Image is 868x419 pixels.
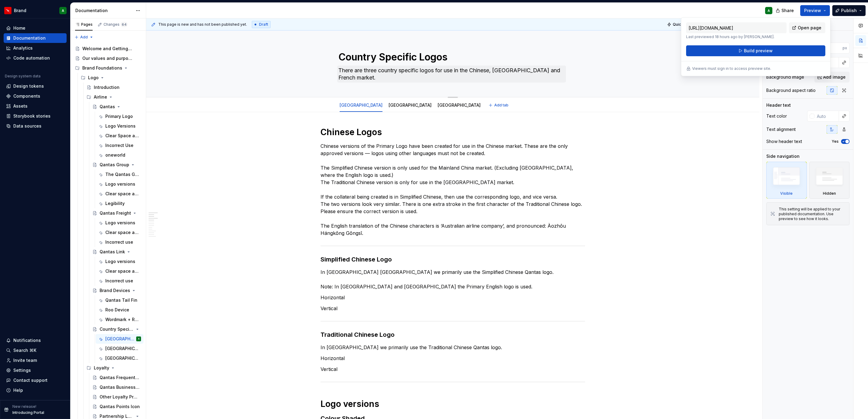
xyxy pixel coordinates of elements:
a: Qantas Freight [90,208,143,218]
div: Qantas Freight [100,210,131,216]
a: Analytics [4,43,67,53]
p: Viewers must sign in to access preview site. [692,66,771,71]
a: Clear space and minimum size [96,189,143,199]
a: Logo versions [96,179,143,189]
div: Clear space and minimum size [105,229,140,235]
a: Invite team [4,356,67,365]
button: Contact support [4,375,67,385]
div: A [768,8,770,13]
span: Share [781,8,794,14]
div: Design system data [5,74,41,79]
button: Share [773,5,798,16]
div: Incorrect use [105,278,133,284]
a: [GEOGRAPHIC_DATA] [340,102,383,108]
a: Qantas Frequent Flyer logo [90,373,143,382]
a: Logo versions [96,218,143,228]
a: Storybook stories [4,111,67,121]
a: Settings [4,365,67,375]
span: Add tab [494,103,508,108]
div: oneworld [105,152,125,158]
input: Auto [814,111,839,122]
button: Build preview [686,45,825,56]
a: Code automation [4,53,67,63]
a: Qantas Points Icon [90,402,143,411]
p: Last previewed 18 hours ago by [PERSON_NAME]. [686,34,787,39]
a: Design tokens [4,81,67,91]
div: Side navigation [766,153,800,159]
div: Qantas Group [100,162,129,168]
div: Brand [14,8,26,14]
div: Other Loyalty Products [100,394,140,400]
div: [GEOGRAPHIC_DATA] [105,346,140,352]
button: Help [4,385,67,395]
p: Chinese versions of the Primary Logo have been created for use in the Chinese market. These are t... [321,142,585,237]
div: Background image [766,74,804,80]
div: Storybook stories [13,113,51,119]
div: Loyalty [84,363,143,373]
a: Open page [789,22,825,33]
div: Logo versions [105,220,135,226]
img: 6b187050-a3ed-48aa-8485-808e17fcee26.png [4,7,12,14]
div: Visible [780,191,793,196]
div: Airline [84,92,143,102]
span: Add [80,35,88,40]
span: Draft [259,22,268,27]
a: Clear space and minimum size [96,228,143,237]
div: Wordmark + Roo [105,317,140,323]
div: Country Specific Logos [100,326,134,332]
a: Qantas Link [90,247,143,257]
div: Analytics [13,45,33,51]
a: oneworld [96,150,143,160]
input: Auto [819,43,843,54]
div: Clear Space and Minimum Size [105,133,140,139]
div: Logo Versions [105,123,136,129]
div: Qantas [100,104,115,110]
div: Incorrect use [105,239,133,245]
label: Yes [832,139,839,144]
a: Country Specific Logos [90,324,143,334]
div: [GEOGRAPHIC_DATA] [105,336,135,342]
div: Components [13,93,40,99]
a: Qantas Business Rewards [90,382,143,392]
h3: Simplified Chinese Logo [321,255,585,264]
div: Data sources [13,123,41,129]
div: Hidden [823,191,836,196]
button: Add tab [487,101,511,109]
a: [GEOGRAPHIC_DATA] [96,344,143,353]
div: Header text [766,102,791,108]
button: Add [73,33,95,41]
div: Qantas Points Icon [100,404,140,410]
div: Clear space and minimum size [105,191,140,197]
span: Preview [804,8,821,14]
div: Logo versions [105,258,135,265]
p: Introducing Portal [12,410,44,415]
div: Code automation [13,55,50,61]
a: Our values and purpose [73,54,143,63]
div: Visible [766,162,807,199]
a: Welcome and Getting Started [73,44,143,54]
div: [GEOGRAPHIC_DATA] [337,99,385,111]
span: Quick preview [673,22,699,27]
a: [GEOGRAPHIC_DATA] [96,353,143,363]
span: Add image [823,74,846,80]
div: Brand Foundations [82,65,122,71]
p: Vertical [321,365,585,373]
div: Introduction [94,84,120,90]
div: Our values and purpose [82,55,132,61]
button: Preview [800,5,830,16]
div: Logo versions [105,181,135,187]
a: Data sources [4,121,67,131]
a: [GEOGRAPHIC_DATA] [438,102,481,108]
h1: Logo versions [321,398,585,409]
div: Clear space and minimum size [105,268,140,274]
p: px [843,46,847,50]
div: Brand Devices [100,287,130,294]
div: Notifications [13,337,41,343]
button: Publish [832,5,866,16]
div: [GEOGRAPHIC_DATA] [105,355,140,361]
div: Invite team [13,357,37,363]
h3: Traditional Chinese Logo [321,330,585,339]
div: Changes [104,22,127,27]
div: Text alignment [766,126,796,132]
textarea: There are three country specific logos for use in the Chinese, [GEOGRAPHIC_DATA] and French market. [337,66,566,83]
